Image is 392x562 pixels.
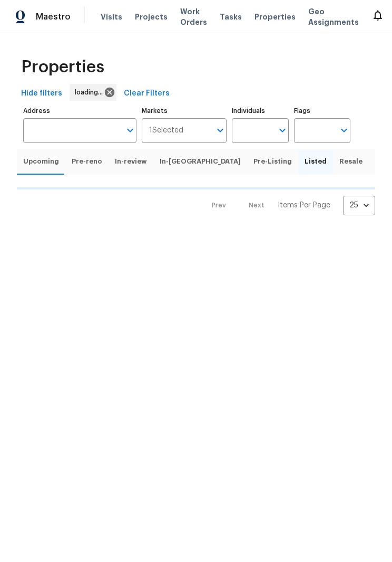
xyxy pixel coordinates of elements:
[123,123,138,138] button: Open
[135,12,168,22] span: Projects
[124,87,170,100] span: Clear Filters
[70,84,116,101] div: loading...
[160,156,241,167] span: In-[GEOGRAPHIC_DATA]
[23,156,59,167] span: Upcoming
[305,156,327,167] span: Listed
[343,192,375,219] div: 25
[339,156,362,167] span: Resale
[75,87,107,98] span: loading...
[213,123,228,138] button: Open
[17,84,66,103] button: Hide filters
[337,123,351,138] button: Open
[253,156,292,167] span: Pre-Listing
[278,200,330,211] p: Items Per Page
[36,12,71,22] span: Maestro
[232,108,288,114] label: Individuals
[202,196,375,215] nav: Pagination Navigation
[72,156,102,167] span: Pre-reno
[120,84,174,103] button: Clear Filters
[21,62,104,72] span: Properties
[294,108,350,114] label: Flags
[149,126,183,135] span: 1 Selected
[275,123,290,138] button: Open
[180,6,207,27] span: Work Orders
[308,6,359,27] span: Geo Assignments
[115,156,147,167] span: In-review
[101,12,122,22] span: Visits
[254,12,296,22] span: Properties
[220,13,242,21] span: Tasks
[142,108,227,114] label: Markets
[21,87,62,100] span: Hide filters
[23,108,136,114] label: Address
